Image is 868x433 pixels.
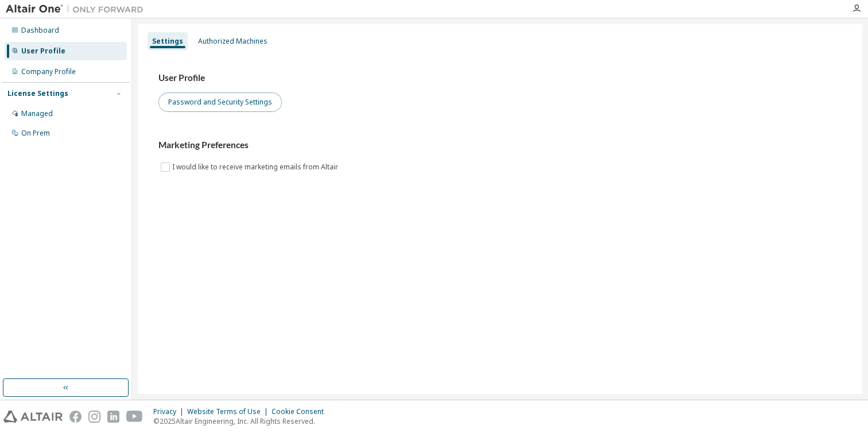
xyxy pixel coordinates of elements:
[126,411,143,423] img: youtube.svg
[107,411,119,423] img: linkedin.svg
[158,140,842,151] h3: Marketing Preferences
[158,92,282,112] button: Password and Security Settings
[187,407,272,416] div: Website Terms of Use
[21,47,65,56] div: User Profile
[158,72,842,84] h3: User Profile
[3,411,63,423] img: altair_logo.svg
[272,407,331,416] div: Cookie Consent
[21,26,59,35] div: Dashboard
[172,160,340,174] label: I would like to receive marketing emails from Altair
[152,37,183,46] div: Settings
[153,416,331,426] p: © 2025 Altair Engineering, Inc. All Rights Reserved.
[88,411,100,423] img: instagram.svg
[198,37,268,46] div: Authorized Machines
[153,407,187,416] div: Privacy
[6,3,149,15] img: Altair One
[7,89,68,98] div: License Settings
[21,109,53,118] div: Managed
[21,67,76,76] div: Company Profile
[69,411,82,423] img: facebook.svg
[21,129,50,138] div: On Prem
